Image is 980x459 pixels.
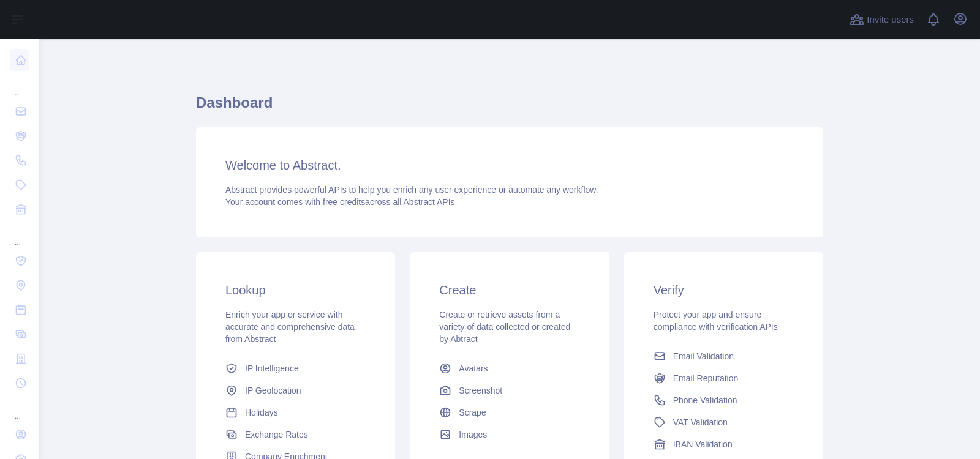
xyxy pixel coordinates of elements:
[459,362,488,375] span: Avatars
[649,345,799,367] a: Email Validation
[654,282,794,299] h3: Verify
[439,310,570,344] span: Create or retrieve assets from a variety of data collected or created by Abtract
[221,379,371,401] a: IP Geolocation
[10,73,29,98] div: ...
[434,424,584,446] a: Images
[673,416,728,428] span: VAT Validation
[245,406,278,419] span: Holidays
[196,93,823,122] h1: Dashboard
[867,13,914,27] span: Invite users
[649,367,799,389] a: Email Reputation
[459,428,487,441] span: Images
[673,438,733,450] span: IBAN Validation
[459,406,486,419] span: Scrape
[459,384,502,397] span: Screenshot
[221,401,371,424] a: Holidays
[10,223,29,247] div: ...
[673,394,737,406] span: Phone Validation
[245,362,299,375] span: IP Intelligence
[10,397,29,421] div: ...
[673,350,734,362] span: Email Validation
[221,357,371,379] a: IP Intelligence
[225,310,355,344] span: Enrich your app or service with accurate and comprehensive data from Abstract
[649,389,799,411] a: Phone Validation
[225,185,598,195] span: Abstract provides powerful APIs to help you enrich any user experience or automate any workflow.
[221,424,371,446] a: Exchange Rates
[654,310,778,332] span: Protect your app and ensure compliance with verification APIs
[245,384,301,397] span: IP Geolocation
[323,197,365,207] span: free credits
[225,157,794,174] h3: Welcome to Abstract.
[225,197,457,207] span: Your account comes with across all Abstract APIs.
[225,282,366,299] h3: Lookup
[673,372,739,384] span: Email Reputation
[434,401,584,424] a: Scrape
[649,433,799,455] a: IBAN Validation
[847,10,916,29] button: Invite users
[439,282,579,299] h3: Create
[434,379,584,401] a: Screenshot
[245,428,308,441] span: Exchange Rates
[649,411,799,433] a: VAT Validation
[434,357,584,379] a: Avatars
